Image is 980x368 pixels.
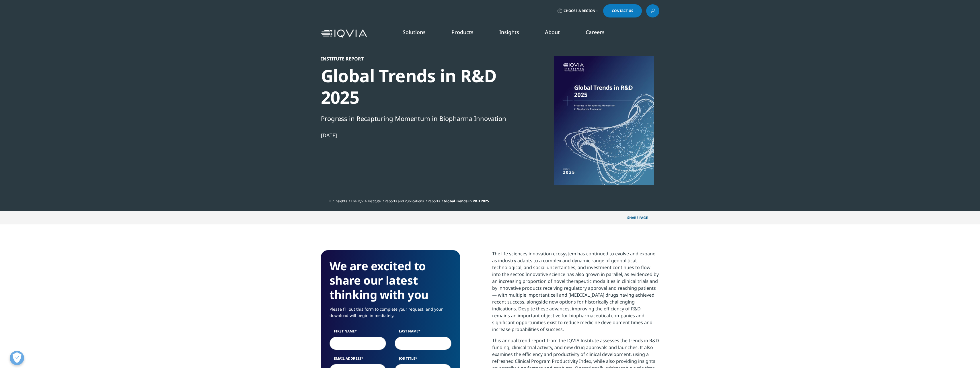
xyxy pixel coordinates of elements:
a: Reports [428,199,440,203]
a: Contact Us [603,4,642,17]
button: Open Preferences [10,351,24,365]
span: Choose a Region [564,9,595,13]
span: Global Trends in R&D 2025 [444,199,489,203]
nav: Primary [369,20,659,47]
h3: We are excited to share our latest thinking with you [330,259,451,302]
p: The life sciences innovation ecosystem has continued to evolve and expand as industry adapts to a... [492,250,659,337]
label: Job Title [395,356,451,364]
a: Insights [499,29,519,36]
img: IQVIA Healthcare Information Technology and Pharma Clinical Research Company [321,30,367,38]
a: Solutions [403,29,426,36]
a: About [545,29,560,36]
a: Insights [334,199,347,203]
label: Email Address [330,356,386,364]
a: Reports and Publications [385,199,424,203]
a: Products [451,29,474,36]
a: The IQVIA Institute [351,199,381,203]
label: Last Name [395,329,451,337]
div: Global Trends in R&D 2025 [321,65,518,108]
div: [DATE] [321,132,518,139]
div: Institute Report [321,56,518,62]
div: Progress in Recapturing Momentum in Biopharma Innovation [321,113,518,123]
a: Careers [586,29,605,36]
p: Share PAGE [623,211,659,224]
label: First Name [330,329,386,337]
p: Please fill out this form to complete your request, and your download will begin immediately. [330,306,451,323]
button: Share PAGEShare PAGE [623,211,659,224]
span: Contact Us [612,9,633,13]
